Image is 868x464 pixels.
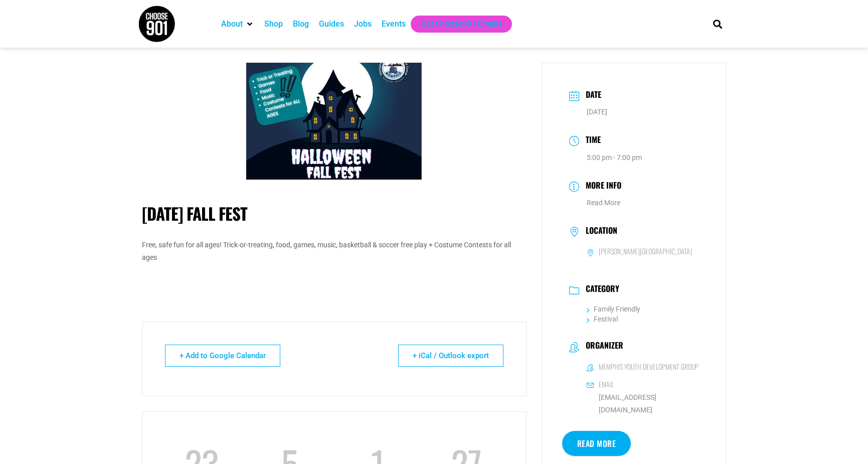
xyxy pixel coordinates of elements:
[709,16,726,32] div: Search
[599,362,699,371] h6: Memphis Youth Development Group
[587,108,607,116] span: [DATE]
[319,18,344,30] a: Guides
[599,380,614,389] h6: Email
[562,431,631,456] a: Read More
[581,341,623,353] h3: Organizer
[599,247,692,256] h6: [PERSON_NAME][GEOGRAPHIC_DATA]
[382,18,406,30] a: Events
[142,239,527,264] p: Free, safe fun for all ages! Trick-or-treating, food, games, music, basketball & soccer free play...
[293,18,309,30] a: Blog
[587,305,640,313] a: Family Friendly
[581,226,617,238] h3: Location
[264,18,283,30] a: Shop
[221,18,243,30] a: About
[587,153,642,162] abbr: 5:00 pm - 7:00 pm
[354,18,372,30] a: Jobs
[581,133,601,148] h3: Time
[581,179,621,194] h3: More Info
[421,18,502,30] a: Get Choose901 Emails
[587,199,620,207] a: Read More
[587,391,699,416] a: [EMAIL_ADDRESS][DOMAIN_NAME]
[216,16,259,33] div: About
[142,204,527,224] h1: [DATE] Fall Fest
[587,315,618,323] a: Festival
[165,345,280,367] a: + Add to Google Calendar
[398,345,503,367] a: + iCal / Outlook export
[581,88,601,103] h3: Date
[216,16,696,33] nav: Main nav
[581,284,619,296] h3: Category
